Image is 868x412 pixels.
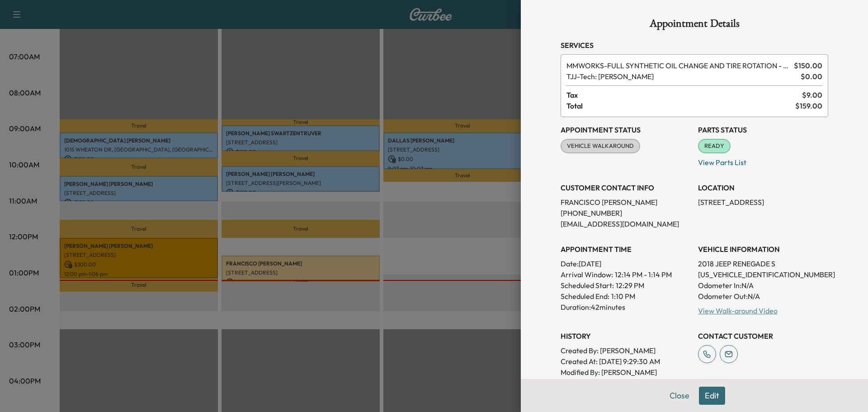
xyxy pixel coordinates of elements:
p: Scheduled Start: [561,280,614,291]
span: $ 9.00 [802,90,822,100]
p: [US_VEHICLE_IDENTIFICATION_NUMBER] [698,269,828,280]
span: $ 0.00 [801,71,822,82]
p: [STREET_ADDRESS] [698,197,828,208]
span: Total [566,100,795,111]
span: 12:14 PM - 1:14 PM [615,269,672,280]
p: Scheduled End: [561,291,609,302]
h3: History [561,331,691,341]
button: Edit [699,387,725,405]
h3: VEHICLE INFORMATION [698,244,828,255]
p: Modified At : [DATE] 12:59:59 PM [561,378,691,388]
h3: CUSTOMER CONTACT INFO [561,182,691,193]
p: 2018 JEEP RENEGADE S [698,258,828,269]
span: Tax [566,90,802,100]
h3: Parts Status [698,124,828,135]
span: $ 159.00 [795,100,822,111]
p: Date: [DATE] [561,258,691,269]
p: 12:29 PM [616,280,644,291]
h1: Appointment Details [561,18,828,33]
p: Created At : [DATE] 9:29:30 AM [561,356,691,367]
p: Odometer In: N/A [698,280,828,291]
p: Arrival Window: [561,269,691,280]
h3: Appointment Status [561,124,691,135]
button: Close [664,387,695,405]
span: FULL SYNTHETIC OIL CHANGE AND TIRE ROTATION - WORKS PACKAGE [566,60,790,71]
p: Odometer Out: N/A [698,291,828,302]
h3: LOCATION [698,182,828,193]
h3: APPOINTMENT TIME [561,244,691,255]
p: Modified By : [PERSON_NAME] [561,367,691,378]
h3: Services [561,40,828,51]
p: Created By : [PERSON_NAME] [561,345,691,356]
p: [PHONE_NUMBER] [561,208,691,218]
h3: CONTACT CUSTOMER [698,331,828,341]
p: Duration: 42 minutes [561,302,691,313]
span: READY [699,142,730,151]
span: VEHICLE WALKAROUND [561,142,639,151]
p: [EMAIL_ADDRESS][DOMAIN_NAME] [561,218,691,229]
span: Tech: Jay J [566,71,797,82]
a: View Walk-around Video [698,306,778,315]
p: FRANCISCO [PERSON_NAME] [561,197,691,208]
p: 1:10 PM [611,291,635,302]
span: $ 150.00 [794,60,822,71]
p: View Parts List [698,153,828,168]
